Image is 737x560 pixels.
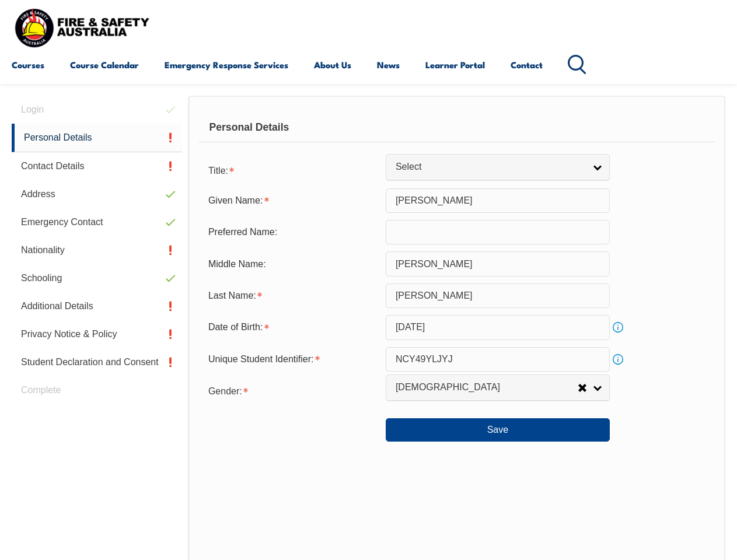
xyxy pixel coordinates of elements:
a: Info [610,319,626,335]
a: Schooling [12,264,182,292]
div: Title is required. [199,158,386,181]
a: Course Calendar [70,51,139,79]
a: About Us [314,51,351,79]
a: Courses [12,51,44,79]
a: Learner Portal [425,51,485,79]
a: Contact Details [12,152,182,180]
a: Additional Details [12,292,182,320]
input: Select Date... [386,315,610,339]
div: Date of Birth is required. [199,316,386,338]
a: Personal Details [12,124,182,152]
div: Unique Student Identifier is required. [199,348,386,370]
span: Title: [208,166,228,176]
div: Personal Details [199,113,715,142]
a: Info [610,351,626,367]
div: Preferred Name: [199,221,386,243]
a: Emergency Contact [12,208,182,236]
div: Gender is required. [199,379,386,402]
span: [DEMOGRAPHIC_DATA] [396,381,578,394]
span: Select [396,161,585,173]
a: News [377,51,400,79]
a: Emergency Response Services [165,51,288,79]
a: Address [12,180,182,208]
div: Last Name is required. [199,285,386,307]
input: 10 Characters no 1, 0, O or I [386,347,610,372]
span: Gender: [208,386,242,396]
a: Privacy Notice & Policy [12,320,182,348]
a: Contact [511,51,543,79]
a: Student Declaration and Consent [12,348,182,376]
a: Nationality [12,236,182,264]
div: Middle Name: [199,253,386,275]
button: Save [386,418,610,442]
div: Given Name is required. [199,190,386,212]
